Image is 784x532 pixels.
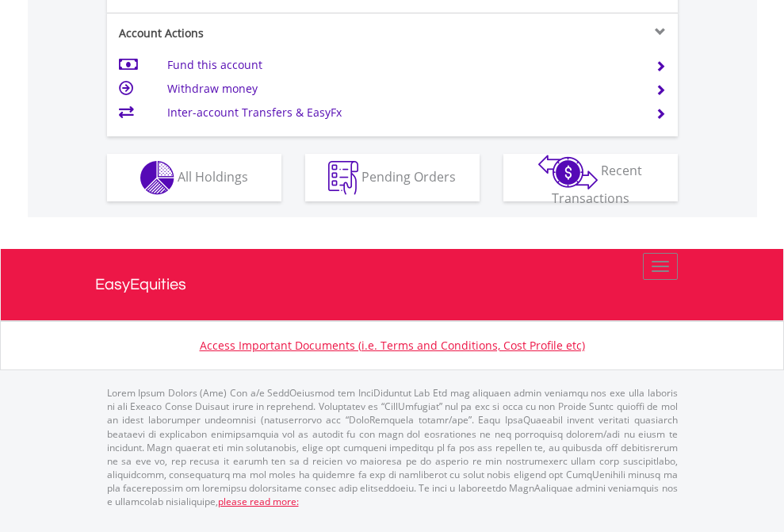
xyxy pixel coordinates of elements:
[538,155,598,189] img: transactions-zar-wht.png
[107,25,392,41] div: Account Actions
[167,77,636,101] td: Withdraw money
[140,161,174,195] img: holdings-wht.png
[107,154,281,201] button: All Holdings
[178,167,248,185] span: All Holdings
[503,154,678,201] button: Recent Transactions
[107,386,678,508] p: Lorem Ipsum Dolors (Ame) Con a/e SeddOeiusmod tem InciDiduntut Lab Etd mag aliquaen admin veniamq...
[218,495,299,508] a: please read more:
[305,154,480,201] button: Pending Orders
[167,101,636,124] td: Inter-account Transfers & EasyFx
[361,167,456,185] span: Pending Orders
[328,161,358,195] img: pending_instructions-wht.png
[200,338,585,353] a: Access Important Documents (i.e. Terms and Conditions, Cost Profile etc)
[95,249,690,320] a: EasyEquities
[167,53,636,77] td: Fund this account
